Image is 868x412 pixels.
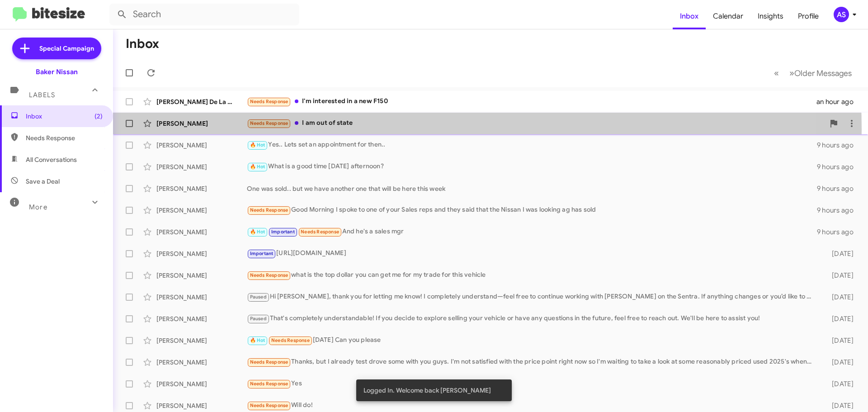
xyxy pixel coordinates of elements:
div: [DATE] [817,249,861,258]
span: Needs Response [250,120,288,126]
div: One was sold.. but we have another one that will be here this week [247,184,817,193]
span: Important [271,229,295,235]
a: Calendar [706,3,750,29]
span: Needs Response [250,403,288,408]
div: 9 hours ago [817,227,861,237]
span: 🔥 Hot [250,337,265,343]
div: [PERSON_NAME] [156,206,247,215]
div: [DATE] [817,271,861,280]
div: I am out of state [247,118,825,128]
div: What is a good time [DATE] afternoon? [247,161,817,172]
nav: Page navigation example [769,64,857,82]
input: Search [109,4,299,25]
div: [DATE] [817,358,861,367]
span: Needs Response [26,133,103,142]
div: [DATE] [817,293,861,302]
div: And he's a sales mgr [247,227,817,237]
div: [PERSON_NAME] De La [PERSON_NAME] [156,97,247,106]
button: Previous [769,64,784,82]
a: Inbox [673,3,706,29]
div: [PERSON_NAME] [156,271,247,280]
div: [PERSON_NAME] [156,162,247,171]
div: I'm interested in a new F150 [247,96,816,107]
div: Yes.. Lets set an appointment for then.. [247,140,817,150]
div: [DATE] [817,379,861,388]
div: [PERSON_NAME] [156,119,247,128]
span: Needs Response [250,272,288,278]
div: [PERSON_NAME] [156,141,247,150]
div: [PERSON_NAME] [156,314,247,323]
span: Logged In. Welcome back [PERSON_NAME] [363,386,491,395]
span: Inbox [26,112,103,121]
div: Yes [247,379,817,389]
span: Older Messages [794,68,852,78]
div: [URL][DOMAIN_NAME] [247,248,817,259]
div: 9 hours ago [817,141,861,150]
a: Profile [791,3,826,29]
div: 9 hours ago [817,162,861,171]
span: Needs Response [250,207,288,213]
span: Save a Deal [26,177,60,186]
span: Needs Response [250,99,288,104]
div: [PERSON_NAME] [156,336,247,345]
span: Paused [250,294,267,300]
button: Next [784,64,857,82]
span: Needs Response [301,229,339,235]
div: an hour ago [816,97,861,106]
button: AS [826,7,858,22]
div: [DATE] [817,336,861,345]
div: Thanks, but I already test drove some with you guys. I'm not satisfied with the price point right... [247,357,817,367]
div: Baker Nissan [36,67,78,76]
span: 🔥 Hot [250,229,265,235]
div: Good Morning I spoke to one of your Sales reps and they said that the Nissan I was looking ag has... [247,205,817,215]
div: Will do! [247,400,817,411]
div: 9 hours ago [817,184,861,193]
div: [DATE] [817,401,861,410]
div: [DATE] Can you please [247,335,817,346]
div: [PERSON_NAME] [156,293,247,302]
div: [DATE] [817,314,861,323]
span: Needs Response [250,359,288,365]
span: Needs Response [271,337,310,343]
span: All Conversations [26,155,77,164]
div: [PERSON_NAME] [156,184,247,193]
div: That's completely understandable! If you decide to explore selling your vehicle or have any quest... [247,313,817,324]
div: AS [834,7,849,22]
span: (2) [94,112,103,121]
span: Needs Response [250,381,288,387]
span: 🔥 Hot [250,142,265,148]
span: » [789,67,794,79]
span: Paused [250,316,267,322]
a: Insights [750,3,791,29]
div: Hi [PERSON_NAME], thank you for letting me know! I completely understand—feel free to continue wo... [247,292,817,302]
div: [PERSON_NAME] [156,227,247,237]
div: [PERSON_NAME] [156,379,247,388]
span: « [774,67,779,79]
div: [PERSON_NAME] [156,401,247,410]
a: Special Campaign [12,38,101,59]
span: 🔥 Hot [250,164,265,170]
span: Special Campaign [39,44,94,53]
div: 9 hours ago [817,206,861,215]
span: More [29,203,47,211]
span: Important [250,251,274,256]
h1: Inbox [126,37,159,51]
span: Labels [29,91,55,99]
div: what is the top dollar you can get me for my trade for this vehicle [247,270,817,280]
div: [PERSON_NAME] [156,249,247,258]
div: [PERSON_NAME] [156,358,247,367]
